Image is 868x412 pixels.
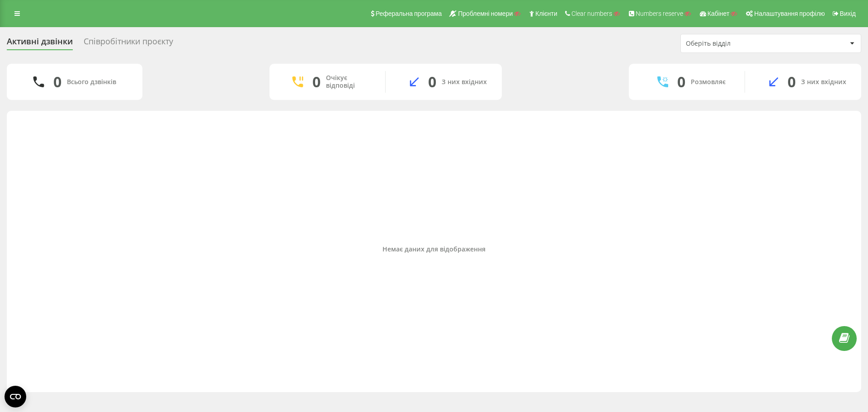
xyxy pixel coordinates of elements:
div: Немає даних для відображення [14,246,854,253]
span: Проблемні номери [458,10,513,17]
div: З них вхідних [442,78,487,86]
span: Clear numbers [571,10,612,17]
span: Вихід [840,10,856,17]
span: Numbers reserve [636,10,683,17]
div: Співробітники проєкту [84,37,173,51]
div: Оберіть відділ [686,40,794,47]
div: 0 [428,73,436,90]
div: Розмовляє [691,78,726,86]
div: 0 [677,73,685,90]
div: Всього дзвінків [67,78,116,86]
div: З них вхідних [801,78,846,86]
div: Активні дзвінки [7,37,73,51]
div: 0 [312,73,321,90]
div: 0 [788,73,796,90]
button: Open CMP widget [5,386,26,407]
span: Клієнти [535,10,557,17]
div: 0 [53,73,61,90]
span: Кабінет [708,10,730,17]
div: Очікує відповіді [326,74,372,90]
span: Реферальна програма [376,10,442,17]
span: Налаштування профілю [754,10,825,17]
